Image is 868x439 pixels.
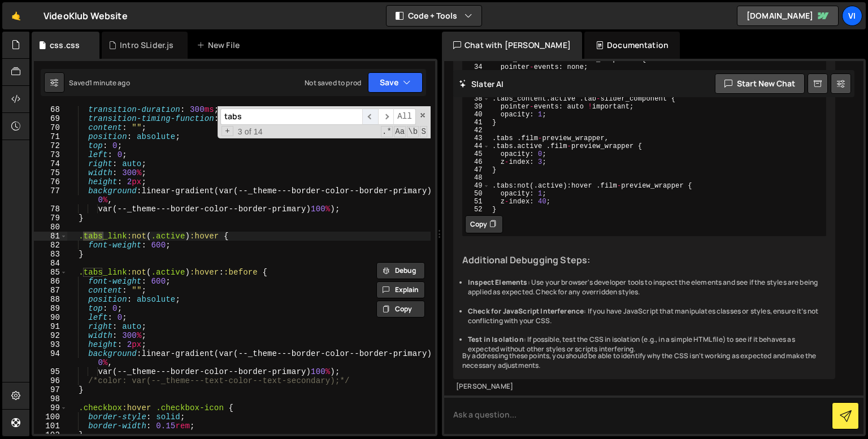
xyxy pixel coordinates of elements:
[34,322,67,331] div: 91
[468,278,826,297] li: : Use your browser's developer tools to inspect the elements and see if the styles are being appl...
[463,158,489,166] div: 46
[420,126,427,137] span: Search In Selection
[393,108,416,125] span: Alt-Enter
[463,182,489,190] div: 49
[463,166,489,174] div: 47
[50,40,80,51] div: css.css
[376,301,425,318] button: Copy
[463,206,489,214] div: 52
[34,214,67,223] div: 79
[34,177,67,186] div: 76
[34,250,67,259] div: 83
[34,186,67,205] div: 77
[463,127,489,134] div: 42
[34,277,67,286] div: 86
[34,205,67,214] div: 78
[305,78,361,88] div: Not saved to prod
[376,281,425,298] button: Explain
[34,223,67,232] div: 80
[459,79,504,89] h2: Slater AI
[34,232,67,241] div: 81
[463,119,489,127] div: 41
[463,134,489,142] div: 43
[44,9,128,23] div: VideoKlub Website
[34,295,67,304] div: 88
[69,78,130,88] div: Saved
[387,6,481,26] button: Code + Tools
[34,123,67,132] div: 70
[468,277,528,287] strong: Inspect Elements
[34,394,67,403] div: 98
[442,32,582,59] div: Chat with [PERSON_NAME]
[34,340,67,349] div: 93
[34,132,67,141] div: 71
[456,382,832,392] div: [PERSON_NAME]
[34,403,67,412] div: 99
[34,331,67,340] div: 92
[222,126,233,136] span: Toggle Replace mode
[34,150,67,159] div: 73
[376,262,425,279] button: Debug
[34,349,67,367] div: 94
[715,73,805,94] button: Start new chat
[34,268,67,277] div: 85
[34,141,67,150] div: 72
[468,307,826,326] li: : If you have JavaScript that manipulates classes or styles, ensure it’s not conflicting with you...
[2,2,30,29] a: 🤙
[120,40,173,51] div: Intro SLider.js
[842,6,862,26] a: Vi
[220,108,362,125] input: Search for
[394,126,406,137] span: CaseSensitive Search
[407,126,419,137] span: Whole Word Search
[34,376,67,385] div: 96
[34,304,67,313] div: 89
[34,159,67,168] div: 74
[463,95,489,103] div: 38
[463,198,489,206] div: 51
[89,78,130,88] div: 1 minute ago
[463,142,489,150] div: 44
[233,127,267,136] span: 3 of 14
[34,114,67,123] div: 69
[34,313,67,322] div: 90
[34,105,67,114] div: 68
[463,190,489,198] div: 50
[463,103,489,111] div: 39
[468,306,584,316] strong: Check for JavaScript Interference
[34,412,67,421] div: 100
[463,174,489,182] div: 48
[737,6,839,26] a: [DOMAIN_NAME]
[34,259,67,268] div: 84
[362,108,378,125] span: ​
[465,215,503,233] button: Copy
[584,32,680,59] div: Documentation
[463,111,489,119] div: 40
[34,168,67,177] div: 75
[468,334,524,344] strong: Test in Isolation
[463,150,489,158] div: 45
[34,286,67,295] div: 87
[34,385,67,394] div: 97
[34,367,67,376] div: 95
[381,126,393,137] span: RegExp Search
[197,40,244,51] div: New File
[468,335,826,354] li: : If possible, test the CSS in isolation (e.g., in a simple HTML file) to see if it behaves as ex...
[368,72,423,93] button: Save
[378,108,394,125] span: ​
[34,241,67,250] div: 82
[34,421,67,431] div: 101
[463,63,489,71] div: 34
[462,255,826,266] h3: Additional Debugging Steps:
